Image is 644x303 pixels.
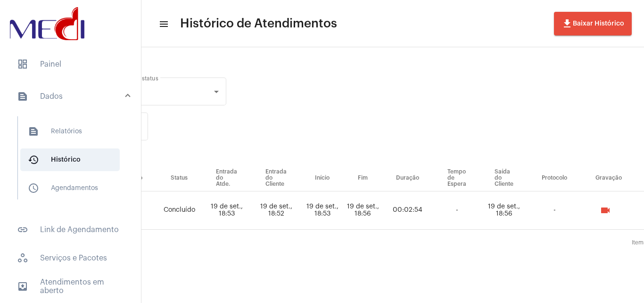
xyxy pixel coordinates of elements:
span: Relatórios [20,120,120,143]
mat-icon: sidenav icon [17,224,28,235]
th: Gravação [581,165,636,191]
th: Início [301,165,344,191]
td: 19 de set., 18:56 [480,191,528,230]
mat-expansion-panel-header: sidenav iconDados [6,81,141,112]
mat-panel-title: Dados [17,91,126,102]
span: Histórico de Atendimentos [180,16,337,31]
span: Serviços e Pacotes [9,247,132,269]
mat-chip-list: selection [584,201,634,220]
th: Entrada do Atde. [202,165,251,191]
div: sidenav iconDados [6,112,141,213]
span: Painel [9,53,132,76]
mat-icon: videocam [600,205,611,216]
td: 19 de set., 18:53 [202,191,251,230]
span: Atendimentos em aberto [9,275,132,298]
td: 19 de set., 18:56 [344,191,382,230]
mat-icon: sidenav icon [158,18,168,30]
th: Protocolo [528,165,581,191]
span: Baixar Histórico [561,20,624,27]
th: Status [157,165,202,191]
td: Concluído [157,191,202,230]
mat-icon: sidenav icon [17,281,28,292]
td: 19 de set., 18:53 [301,191,344,230]
td: - [528,191,581,230]
td: - [433,191,480,230]
mat-icon: sidenav icon [28,154,39,165]
th: Tempo de Espera [433,165,480,191]
span: Link de Agendamento [9,218,132,241]
mat-icon: sidenav icon [28,182,39,194]
td: 19 de set., 18:52 [251,191,301,230]
button: Baixar Histórico [554,12,632,35]
th: Entrada do Cliente [251,165,301,191]
span: sidenav icon [17,252,28,264]
mat-icon: file_download [561,18,573,29]
span: Histórico [20,148,120,171]
mat-icon: sidenav icon [28,126,39,137]
th: Saída do Cliente [480,165,528,191]
th: Duração [382,165,433,191]
mat-icon: sidenav icon [17,91,28,102]
img: d3a1b5fa-500b-b90f-5a1c-719c20e9830b.png [8,5,87,43]
th: Fim [344,165,382,191]
td: 00:02:54 [382,191,433,230]
span: Agendamentos [20,177,120,199]
span: sidenav icon [17,59,28,70]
